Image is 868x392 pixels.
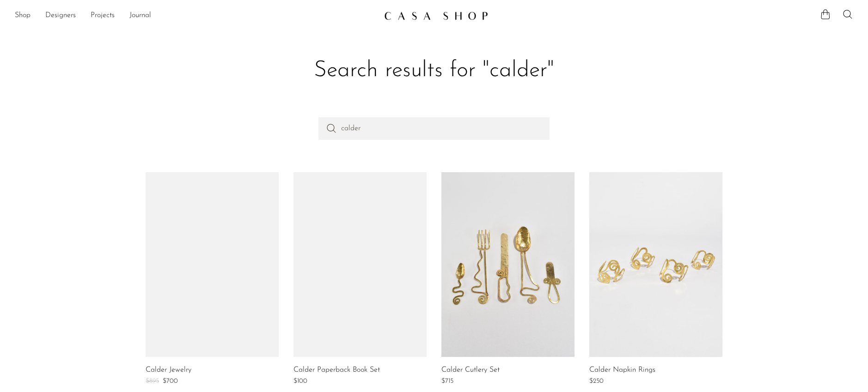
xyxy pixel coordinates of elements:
ul: NEW HEADER MENU [15,8,377,24]
a: Calder Napkin Rings [589,366,655,374]
input: Perform a search [318,117,550,139]
span: $700 [163,378,178,385]
a: Journal [129,10,151,22]
h1: Search results for "calder" [153,56,715,85]
span: $715 [441,378,453,385]
span: $895 [146,378,159,385]
a: Calder Jewelry [146,366,191,374]
a: Calder Cutlery Set [441,366,500,374]
a: Calder Paperback Book Set [293,366,380,374]
span: $100 [293,378,307,385]
a: Projects [91,10,115,22]
span: $250 [589,378,604,385]
a: Designers [45,10,76,22]
nav: Desktop navigation [15,8,377,24]
a: Shop [15,10,31,22]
